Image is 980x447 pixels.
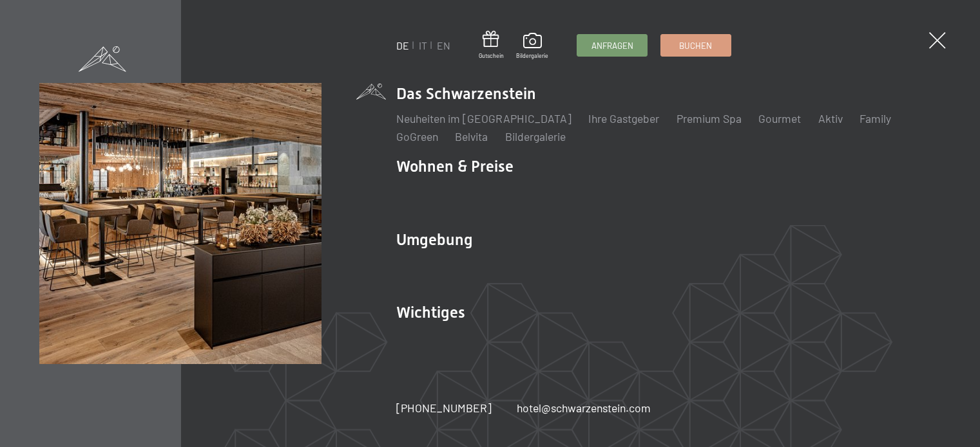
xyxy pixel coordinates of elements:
[588,111,659,125] a: Ihre Gastgeber
[455,129,488,143] a: Belvita
[677,111,742,125] a: Premium Spa
[591,40,633,51] span: Anfragen
[516,52,548,60] span: Bildergalerie
[505,129,566,143] a: Bildergalerie
[516,33,548,60] a: Bildergalerie
[758,111,801,125] a: Gourmet
[396,39,409,51] a: DE
[818,111,843,125] a: Aktiv
[479,52,504,60] span: Gutschein
[437,39,450,51] a: EN
[396,400,492,416] a: [PHONE_NUMBER]
[396,129,438,143] a: GoGreen
[396,111,572,125] a: Neuheiten im [GEOGRAPHIC_DATA]
[517,400,651,416] a: hotel@schwarzenstein.com
[577,35,647,56] a: Anfragen
[661,35,731,56] a: Buchen
[419,39,427,51] a: IT
[479,31,504,60] a: Gutschein
[679,40,712,51] span: Buchen
[396,401,492,415] span: [PHONE_NUMBER]
[860,111,891,125] a: Family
